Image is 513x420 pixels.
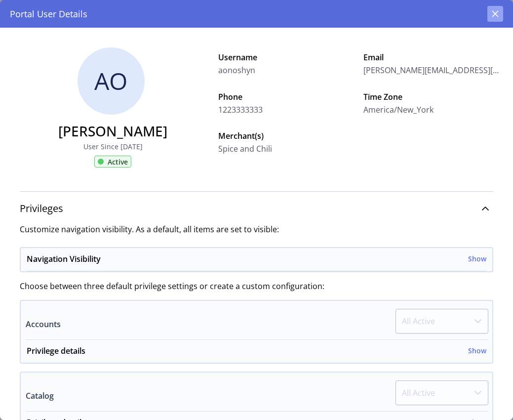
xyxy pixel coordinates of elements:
[218,104,263,116] span: 1223333333
[21,253,492,271] a: Navigation VisibilityShow
[218,143,272,155] span: Spice and Chili
[218,64,255,76] span: aonoshyn
[363,91,501,103] label: Time Zone
[218,91,356,103] label: Phone
[26,318,61,330] label: Accounts
[363,51,501,63] label: Email
[20,223,493,235] label: Customize navigation visibility. As a default, all items are set to visible:
[468,345,486,356] h6: Show
[218,51,356,63] label: Username
[20,204,63,213] span: Privileges
[363,104,434,116] span: America/New_York
[10,7,87,21] span: Portal User Details
[21,345,492,363] a: Privilege detailsShow
[83,141,143,152] label: User Since [DATE]
[108,157,128,167] span: Active
[363,64,501,76] span: [PERSON_NAME][EMAIL_ADDRESS][DOMAIN_NAME]
[94,63,127,99] span: AO
[58,121,167,141] h3: [PERSON_NAME]
[468,253,486,264] h6: Show
[27,253,101,265] h6: Navigation Visibility
[218,130,356,142] label: Merchant(s)
[20,198,493,219] a: Privileges
[27,345,85,357] h6: Privilege details
[20,280,493,292] label: Choose between three default privilege settings or create a custom configuration:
